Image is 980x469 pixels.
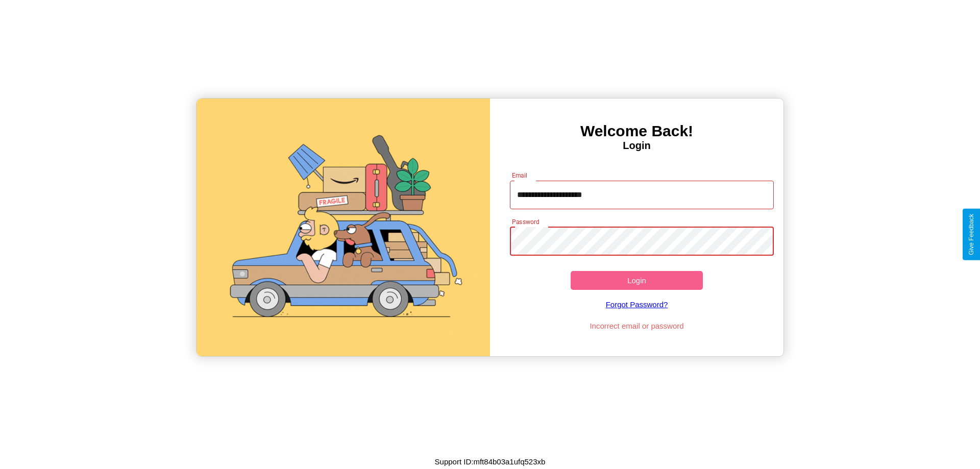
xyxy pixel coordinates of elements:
[968,214,975,255] div: Give Feedback
[512,217,539,226] label: Password
[197,98,490,356] img: gif
[435,455,546,468] p: Support ID: mft84b03a1ufq523xb
[490,140,783,152] h4: Login
[512,171,528,180] label: Email
[571,271,703,290] button: Login
[505,319,769,333] p: Incorrect email or password
[490,122,783,140] h3: Welcome Back!
[505,290,769,319] a: Forgot Password?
